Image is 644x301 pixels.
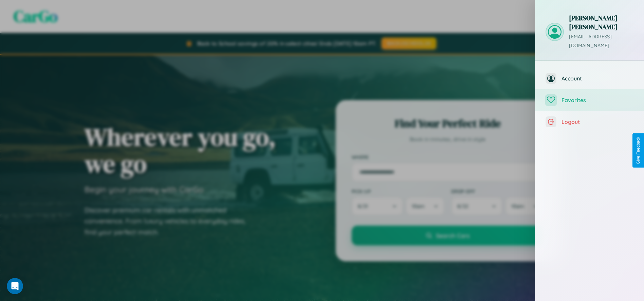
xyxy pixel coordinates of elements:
p: [EMAIL_ADDRESS][DOMAIN_NAME] [569,33,634,50]
span: Favorites [562,97,634,104]
iframe: Intercom live chat [7,278,23,294]
span: Account [562,75,634,82]
button: Logout [535,111,644,133]
button: Account [535,68,644,89]
button: Favorites [535,89,644,111]
span: Logout [562,118,634,125]
h3: [PERSON_NAME] [PERSON_NAME] [569,14,634,31]
div: Give Feedback [636,137,641,164]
